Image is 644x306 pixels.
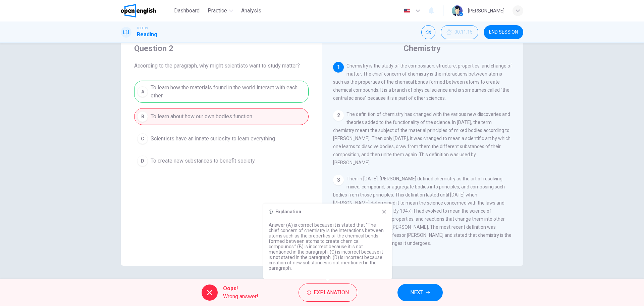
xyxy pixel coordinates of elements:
img: en [403,8,411,13]
span: TOEFL® [137,26,148,31]
div: Mute [421,25,435,39]
span: Dashboard [174,7,200,15]
span: Oops! [223,285,258,293]
span: NEXT [410,288,423,297]
div: 1 [333,62,344,73]
span: Wrong answer! [223,293,258,301]
p: Answer (A) is correct because it is stated that “The chief concern of chemistry is the interactio... [269,222,387,271]
div: [PERSON_NAME] [468,7,504,15]
div: 3 [333,175,344,185]
h1: Reading [137,31,157,39]
span: Explanation [314,288,349,297]
span: Then in [DATE], [PERSON_NAME] defined chemistry as the art of resolving mixed, compound, or aggre... [333,176,512,246]
span: According to the paragraph, why might scientists want to study matter? [134,62,309,70]
span: Practice [208,7,227,15]
span: The definition of chemistry has changed with the various new discoveries and theories added to th... [333,112,511,165]
span: Analysis [241,7,261,15]
span: END SESSION [489,30,518,35]
span: 00:11:15 [454,30,473,35]
img: Profile picture [452,5,463,16]
div: Hide [441,25,478,39]
h6: Explanation [275,209,301,214]
img: OpenEnglish logo [121,4,156,17]
h4: Chemistry [404,43,441,54]
h4: Question 2 [134,43,309,54]
span: Chemistry is the study of the composition, structure, properties, and change of matter. The chief... [333,63,512,101]
div: 2 [333,110,344,121]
